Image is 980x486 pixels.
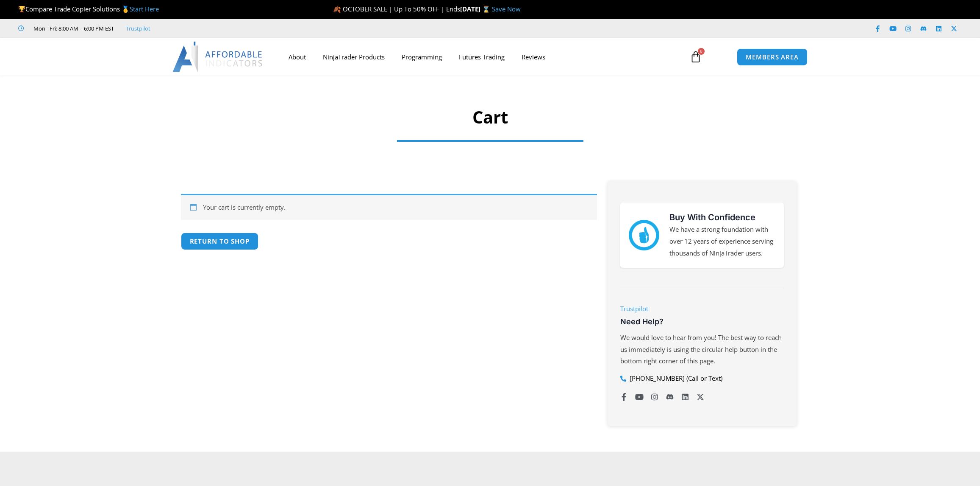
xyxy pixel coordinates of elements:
span: Mon - Fri: 8:00 AM – 6:00 PM EST [31,23,114,34]
h3: Buy With Confidence [669,211,775,224]
img: mark thumbs good 43913 | Affordable Indicators – NinjaTrader [629,220,659,250]
a: Futures Trading [450,47,513,67]
a: MEMBERS AREA [737,48,808,66]
a: NinjaTrader Products [314,47,393,67]
a: Return to shop [181,233,259,250]
p: We have a strong foundation with over 12 years of experience serving thousands of NinjaTrader users. [669,224,775,259]
h1: Cart [389,105,592,129]
a: Trustpilot [126,23,150,34]
span: [PHONE_NUMBER] (Call or Text) [627,373,722,385]
span: MEMBERS AREA [746,54,799,60]
span: 🍂 OCTOBER SALE | Up To 50% OFF | Ends [333,5,460,13]
a: About [280,47,314,67]
a: Trustpilot [620,304,648,313]
a: Reviews [513,47,554,67]
img: 🏆 [19,6,25,12]
a: Programming [393,47,450,67]
a: Save Now [492,5,521,13]
strong: [DATE] ⌛ [460,5,492,13]
img: LogoAI | Affordable Indicators – NinjaTrader [172,42,264,72]
span: 0 [698,48,705,55]
a: 0 [677,45,714,69]
nav: Menu [280,47,680,67]
div: Your cart is currently empty. [181,194,597,220]
span: We would love to hear from you! The best way to reach us immediately is using the circular help b... [620,333,782,365]
h3: Need Help? [620,317,784,326]
a: Start Here [130,5,159,13]
span: Compare Trade Copier Solutions 🥇 [18,5,159,13]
